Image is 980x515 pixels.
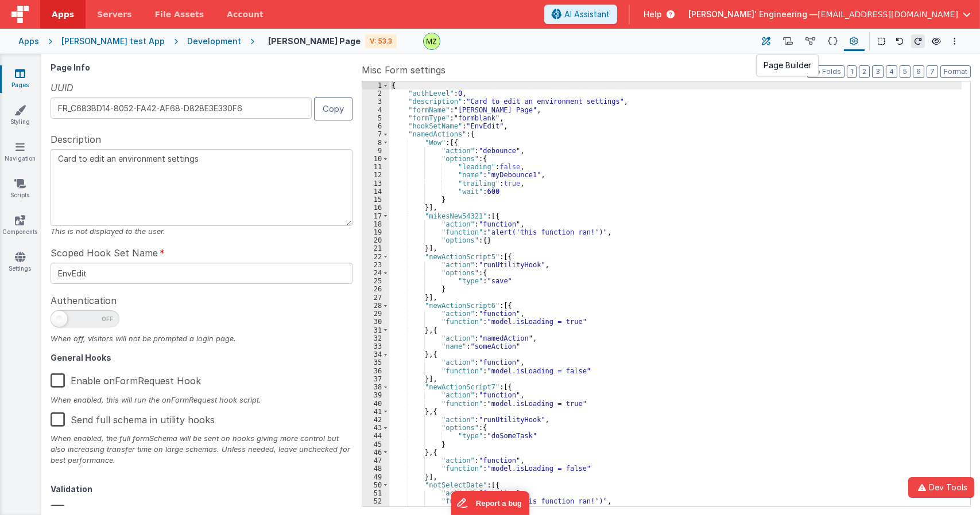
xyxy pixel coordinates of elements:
[362,147,389,155] div: 9
[155,9,204,20] span: File Assets
[362,375,389,383] div: 37
[362,350,389,358] div: 34
[362,448,389,457] div: 46
[362,342,389,350] div: 33
[51,81,73,95] span: UUID
[362,505,389,513] div: 53
[362,236,389,244] div: 20
[51,246,158,260] span: Scoped Hook Set Name
[362,188,389,196] div: 14
[362,432,389,440] div: 44
[51,226,353,237] div: This is not displayed to the user.
[688,9,971,20] button: [PERSON_NAME]' Engineering — [EMAIL_ADDRESS][DOMAIN_NAME]
[913,65,924,78] button: 6
[807,65,845,78] button: No Folds
[362,424,389,432] div: 43
[886,65,897,78] button: 4
[97,9,131,20] span: Servers
[362,318,389,326] div: 30
[362,489,389,497] div: 51
[927,65,938,78] button: 7
[362,89,389,97] div: 2
[362,204,389,212] div: 16
[362,180,389,188] div: 13
[544,5,617,24] button: AI Assistant
[51,294,117,307] span: Authentication
[362,130,389,138] div: 7
[948,34,962,48] button: Options
[18,36,39,47] div: Apps
[362,122,389,130] div: 6
[362,220,389,228] div: 18
[908,477,974,498] button: Dev Tools
[818,9,958,20] span: [EMAIL_ADDRESS][DOMAIN_NAME]
[362,196,389,204] div: 15
[900,65,911,78] button: 5
[424,33,440,49] img: e6f0a7b3287e646a671e5b5b3f58e766
[362,400,389,408] div: 40
[362,171,389,179] div: 12
[688,9,818,20] span: [PERSON_NAME]' Engineering —
[362,481,389,489] div: 50
[51,353,111,362] strong: General Hooks
[362,269,389,277] div: 24
[362,294,389,302] div: 27
[268,37,361,45] h4: [PERSON_NAME] Page
[362,465,389,473] div: 48
[362,261,389,269] div: 23
[362,473,389,481] div: 49
[362,114,389,122] div: 5
[362,81,389,89] div: 1
[940,65,971,78] button: Format
[362,391,389,399] div: 39
[362,163,389,171] div: 11
[847,65,857,78] button: 1
[362,139,389,147] div: 8
[51,63,90,72] strong: Page Info
[362,416,389,424] div: 42
[51,395,353,405] div: When enabled, this will run the onFormRequest hook script.
[362,383,389,391] div: 38
[564,9,610,20] span: AI Assistant
[362,367,389,375] div: 36
[51,333,353,344] div: When off, visitors will not be prompted a login page.
[362,440,389,448] div: 45
[451,491,529,515] iframe: Marker.io feedback button
[362,326,389,334] div: 31
[362,334,389,342] div: 32
[362,244,389,252] div: 21
[362,106,389,114] div: 4
[362,497,389,505] div: 52
[51,405,215,430] label: Send full schema in utility hooks
[872,65,884,78] button: 3
[61,36,165,47] div: [PERSON_NAME] test App
[51,366,201,391] label: Enable onFormRequest Hook
[362,408,389,416] div: 41
[362,285,389,293] div: 26
[362,358,389,366] div: 35
[362,457,389,465] div: 47
[362,302,389,310] div: 28
[187,36,241,47] div: Development
[51,132,101,146] span: Description
[644,9,662,20] span: Help
[314,97,353,120] button: Copy
[362,97,389,106] div: 3
[365,34,397,48] div: V: 53.3
[362,310,389,318] div: 29
[51,433,353,466] div: When enabled, the full formSchema will be sent on hooks giving more control but also increasing t...
[362,228,389,236] div: 19
[859,65,870,78] button: 2
[362,212,389,220] div: 17
[362,253,389,261] div: 22
[362,63,446,77] span: Misc Form settings
[362,277,389,285] div: 25
[362,155,389,163] div: 10
[51,484,92,494] strong: Validation
[52,9,74,20] span: Apps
